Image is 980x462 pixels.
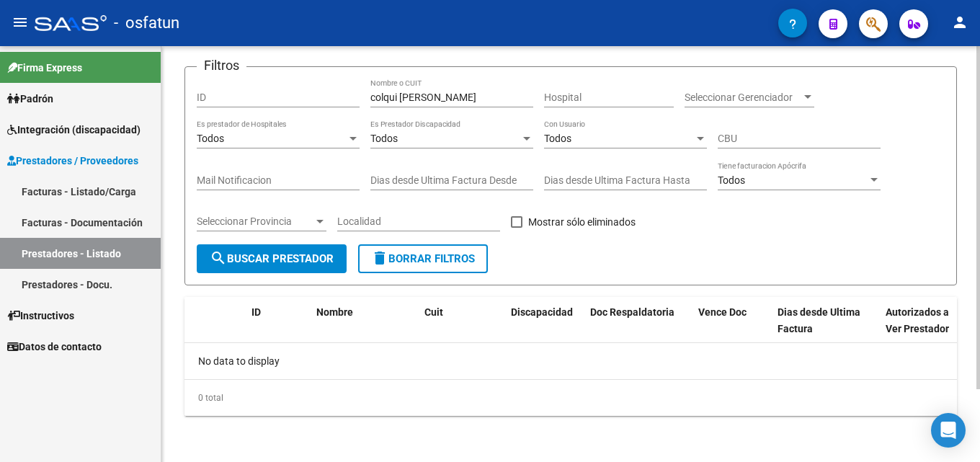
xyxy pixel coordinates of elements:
datatable-header-cell: Dias desde Ultima Factura [772,297,880,345]
span: Seleccionar Provincia [197,216,313,228]
span: Borrar Filtros [371,252,475,265]
span: Cuit [424,306,443,318]
span: Discapacidad [511,306,573,318]
span: Nombre [316,306,353,318]
datatable-header-cell: Discapacidad [505,297,584,345]
span: Mostrar sólo eliminados [528,213,636,231]
div: 0 total [184,380,957,416]
button: Buscar Prestador [197,244,347,273]
mat-icon: person [951,14,968,31]
span: Datos de contacto [7,339,102,355]
h3: Filtros [197,55,246,76]
span: Todos [718,174,745,186]
div: Open Intercom Messenger [931,413,966,448]
datatable-header-cell: Vence Doc [692,297,772,345]
mat-icon: delete [371,249,388,267]
span: Padrón [7,91,53,107]
span: Dias desde Ultima Factura [778,306,860,334]
span: Todos [197,133,224,144]
button: Borrar Filtros [358,244,488,273]
mat-icon: search [210,249,227,267]
span: Doc Respaldatoria [590,306,674,318]
span: - osfatun [114,7,179,39]
span: Firma Express [7,60,82,76]
span: Integración (discapacidad) [7,122,141,138]
datatable-header-cell: Autorizados a Ver Prestador [880,297,959,345]
mat-icon: menu [12,14,29,31]
span: Instructivos [7,308,74,324]
span: Todos [544,133,571,144]
span: Todos [370,133,398,144]
datatable-header-cell: Cuit [419,297,505,345]
span: Prestadores / Proveedores [7,153,138,169]
div: No data to display [184,343,957,379]
span: Seleccionar Gerenciador [685,92,801,104]
datatable-header-cell: Nombre [311,297,419,345]
span: ID [251,306,261,318]
span: Autorizados a Ver Prestador [886,306,949,334]
span: Buscar Prestador [210,252,334,265]
datatable-header-cell: ID [246,297,311,345]
datatable-header-cell: Doc Respaldatoria [584,297,692,345]
span: Vence Doc [698,306,747,318]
